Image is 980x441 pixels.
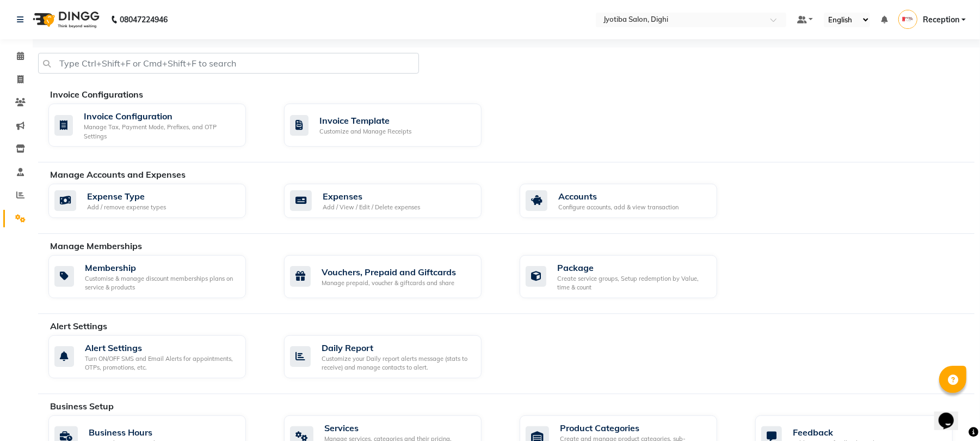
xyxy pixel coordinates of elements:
div: Membership [85,261,237,274]
div: Alert Settings [85,341,237,354]
a: Expense TypeAdd / remove expense types [48,184,268,218]
iframe: chat widget [934,397,969,430]
div: Expenses [323,190,420,203]
a: MembershipCustomise & manage discount memberships plans on service & products [48,255,268,298]
span: Reception [923,14,959,26]
div: Expense Type [87,190,166,203]
div: Vouchers, Prepaid and Giftcards [322,265,456,279]
div: Product Categories [560,421,708,434]
a: Daily ReportCustomize your Daily report alerts message (stats to receive) and manage contacts to ... [284,335,503,378]
div: Business Hours [89,426,168,439]
div: Manage Tax, Payment Mode, Prefixes, and OTP Settings [84,123,237,141]
a: Invoice TemplateCustomize and Manage Receipts [284,104,503,147]
div: Customise & manage discount memberships plans on service & products [85,274,237,292]
div: Feedback [793,426,926,439]
div: Package [557,261,708,274]
div: Turn ON/OFF SMS and Email Alerts for appointments, OTPs, promotions, etc. [85,354,237,372]
a: ExpensesAdd / View / Edit / Delete expenses [284,184,503,218]
a: Invoice ConfigurationManage Tax, Payment Mode, Prefixes, and OTP Settings [48,104,268,147]
input: Type Ctrl+Shift+F or Cmd+Shift+F to search [38,53,419,74]
b: 08047224946 [120,4,168,35]
div: Invoice Template [319,114,411,127]
div: Customize your Daily report alerts message (stats to receive) and manage contacts to alert. [322,354,473,372]
div: Daily Report [322,341,473,354]
div: Add / remove expense types [87,203,166,212]
img: logo [28,4,102,35]
div: Manage prepaid, voucher & giftcards and share [322,279,456,288]
div: Invoice Configuration [84,110,237,123]
div: Add / View / Edit / Delete expenses [323,203,420,212]
a: AccountsConfigure accounts, add & view transaction [520,184,739,218]
a: PackageCreate service groups, Setup redemption by Value, time & count [520,255,739,298]
div: Create service groups, Setup redemption by Value, time & count [557,274,708,292]
img: Reception [898,10,917,29]
div: Customize and Manage Receipts [319,127,411,136]
a: Vouchers, Prepaid and GiftcardsManage prepaid, voucher & giftcards and share [284,255,503,298]
div: Services [324,421,473,434]
div: Configure accounts, add & view transaction [558,203,679,212]
div: Accounts [558,190,679,203]
a: Alert SettingsTurn ON/OFF SMS and Email Alerts for appointments, OTPs, promotions, etc. [48,335,268,378]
